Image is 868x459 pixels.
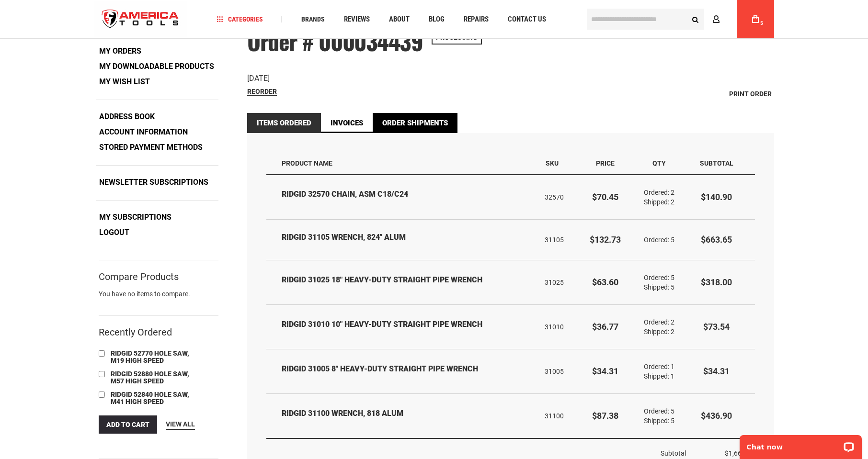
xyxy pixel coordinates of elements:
button: Search [686,10,704,28]
a: RIDGID 52880 HOLE SAW, M57 HIGH SPEED [108,369,204,387]
a: Categories [213,13,267,26]
span: Add to Cart [106,421,149,428]
span: RIDGID 52840 HOLE SAW, M41 HIGH SPEED [111,391,189,405]
a: Order Shipments [373,113,457,133]
span: Shipped [644,417,671,425]
span: 1 [671,372,674,380]
a: Address Book [96,110,158,124]
td: 31105 [538,219,578,260]
span: RIDGID 52880 HOLE SAW, M57 HIGH SPEED [111,370,189,385]
a: Print Order [727,87,774,101]
a: Account Information [96,125,191,139]
a: Logout [96,225,133,240]
span: Repairs [464,16,489,23]
strong: My Orders [99,46,141,56]
span: $36.77 [592,322,618,332]
span: 5 [760,21,763,26]
span: Ordered [644,189,671,196]
a: Brands [297,13,329,26]
span: Order # 000034439 [247,24,423,58]
span: 5 [671,417,674,425]
th: Price [578,152,632,175]
a: Stored Payment Methods [96,140,206,155]
span: $34.31 [592,366,618,376]
span: $132.73 [590,235,621,245]
span: Shipped [644,198,671,206]
span: $73.54 [703,322,730,332]
a: Reviews [340,13,374,26]
a: RIDGID 52840 HOLE SAW, M41 HIGH SPEED [108,390,204,408]
span: 5 [671,283,674,291]
a: Blog [424,13,449,26]
span: $663.65 [701,235,732,245]
span: $70.45 [592,192,618,202]
a: My Wish List [96,75,153,89]
span: View All [166,420,195,428]
a: Reorder [247,88,277,96]
span: $34.31 [703,366,730,376]
td: 31010 [538,305,578,349]
button: Add to Cart [99,415,157,434]
th: SKU [538,152,578,175]
strong: Items Ordered [247,113,321,133]
strong: RIDGID 31100 WRENCH, 818 ALUM [282,408,531,419]
span: RIDGID 52770 HOLE SAW, M19 HIGH SPEED [111,349,189,364]
span: $318.00 [701,277,732,287]
a: My Subscriptions [96,210,175,224]
span: $436.90 [701,411,732,421]
span: 2 [671,198,674,206]
span: $87.38 [592,411,618,421]
span: About [389,16,410,23]
span: Ordered [644,363,671,370]
span: Contact Us [508,16,546,23]
a: My Downloadable Products [96,59,217,74]
span: Shipped [644,372,671,380]
th: Product Name [266,152,538,175]
a: RIDGID 52770 HOLE SAW, M19 HIGH SPEED [108,348,204,367]
span: 2 [671,328,674,336]
span: Brands [301,16,325,22]
span: Ordered [644,274,671,281]
strong: RIDGID 31025 18" HEAVY-DUTY STRAIGHT PIPE WRENCH [282,275,531,286]
div: You have no items to compare. [99,289,218,308]
a: Newsletter Subscriptions [96,175,212,190]
strong: RIDGID 32570 CHAIN, ASM C18/C24 [282,189,531,200]
strong: RIDGID 31010 10" HEAVY-DUTY STRAIGHT PIPE WRENCH [282,319,531,330]
a: Repairs [459,13,493,26]
td: 31100 [538,394,578,439]
img: America Tools [94,1,187,37]
span: Print Order [729,90,772,98]
span: 2 [671,318,674,326]
iframe: LiveChat chat widget [733,429,868,459]
a: My Orders [96,44,145,58]
a: Contact Us [503,13,550,26]
span: Shipped [644,283,671,291]
span: Shipped [644,328,671,336]
span: Blog [429,16,445,23]
a: View All [166,419,195,430]
span: 5 [671,407,674,415]
span: Ordered [644,407,671,415]
span: [DATE] [247,74,270,83]
th: Subtotal [686,152,755,175]
a: store logo [94,1,187,37]
span: Ordered [644,318,671,326]
a: About [385,13,414,26]
td: 31025 [538,260,578,305]
strong: Recently Ordered [99,326,172,338]
span: $1,667.30 [725,449,755,457]
strong: RIDGID 31005 8" HEAVY-DUTY STRAIGHT PIPE WRENCH [282,364,531,375]
span: 5 [671,274,674,281]
span: $140.90 [701,192,732,202]
td: 31005 [538,349,578,394]
span: Reviews [344,16,370,23]
strong: RIDGID 31105 WRENCH, 824" ALUM [282,232,531,243]
td: 32570 [538,175,578,220]
th: Qty [632,152,686,175]
span: 2 [671,189,674,196]
strong: Compare Products [99,272,179,281]
span: Ordered [644,236,671,244]
a: Invoices [321,113,373,133]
